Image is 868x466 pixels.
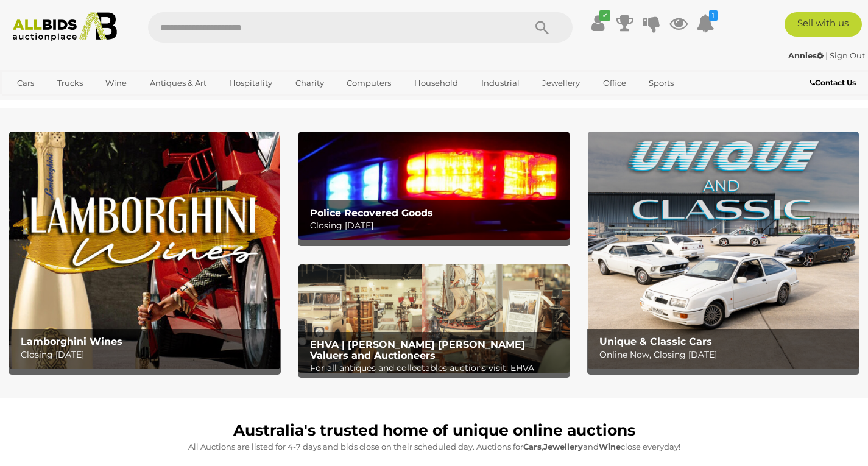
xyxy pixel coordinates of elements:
a: Cars [9,73,42,93]
a: Sign Out [830,51,865,60]
a: 1 [696,12,715,34]
a: EHVA | Evans Hastings Valuers and Auctioneers EHVA | [PERSON_NAME] [PERSON_NAME] Valuers and Auct... [298,264,570,373]
strong: Wine [599,442,621,451]
p: All Auctions are listed for 4-7 days and bids close on their scheduled day. Auctions for , and cl... [15,440,853,454]
a: Annies [788,51,825,60]
img: Police Recovered Goods [298,132,570,240]
a: Office [595,73,634,93]
a: Lamborghini Wines Lamborghini Wines Closing [DATE] [9,132,280,369]
a: Charity [288,73,332,93]
i: 1 [709,10,718,21]
a: Jewellery [534,73,588,93]
strong: Cars [523,442,542,451]
a: Computers [339,73,399,93]
a: Contact Us [810,76,859,90]
b: Contact Us [810,78,856,87]
button: Search [512,12,573,43]
strong: Jewellery [543,442,583,451]
strong: Annies [788,51,824,60]
a: ✔ [589,12,607,34]
a: [GEOGRAPHIC_DATA] [9,93,111,113]
a: Wine [97,73,135,93]
img: Unique & Classic Cars [588,132,859,369]
a: Unique & Classic Cars Unique & Classic Cars Online Now, Closing [DATE] [588,132,859,369]
a: Antiques & Art [142,73,214,93]
a: Industrial [473,73,528,93]
a: Sell with us [785,12,863,37]
b: Lamborghini Wines [21,336,122,347]
b: Police Recovered Goods [310,207,433,219]
p: Online Now, Closing [DATE] [599,347,853,362]
p: Closing [DATE] [310,218,564,233]
img: EHVA | Evans Hastings Valuers and Auctioneers [298,264,570,373]
a: Sports [641,73,682,93]
a: Household [406,73,466,93]
b: EHVA | [PERSON_NAME] [PERSON_NAME] Valuers and Auctioneers [310,339,525,361]
img: Allbids.com.au [7,12,123,41]
i: ✔ [599,10,610,21]
b: Unique & Classic Cars [599,336,712,347]
a: Hospitality [221,73,280,93]
p: Closing [DATE] [21,347,275,362]
a: Police Recovered Goods Police Recovered Goods Closing [DATE] [298,132,570,240]
span: | [825,51,828,60]
img: Lamborghini Wines [9,132,280,369]
a: Trucks [49,73,91,93]
p: For all antiques and collectables auctions visit: EHVA [310,361,564,376]
h1: Australia's trusted home of unique online auctions [15,422,853,439]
